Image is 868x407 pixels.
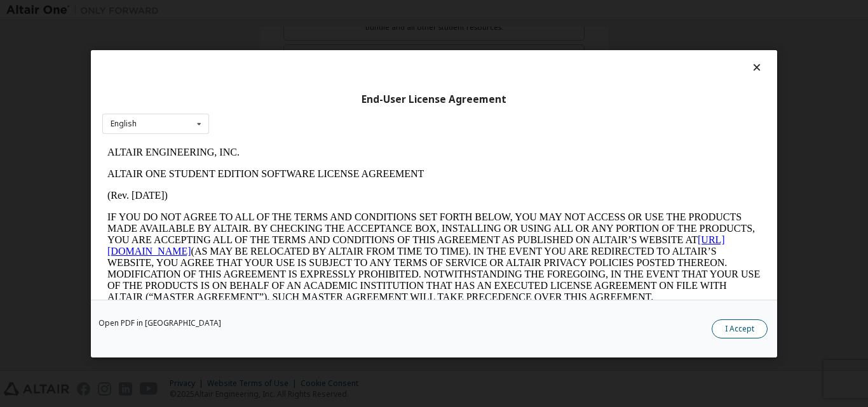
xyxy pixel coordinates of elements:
a: [URL][DOMAIN_NAME] [5,93,623,115]
button: I Accept [712,319,768,338]
p: (Rev. [DATE]) [5,48,658,60]
p: This Altair One Student Edition Software License Agreement (“Agreement”) is between Altair Engine... [5,171,658,217]
p: IF YOU DO NOT AGREE TO ALL OF THE TERMS AND CONDITIONS SET FORTH BELOW, YOU MAY NOT ACCESS OR USE... [5,70,658,161]
div: English [111,120,137,128]
a: Open PDF in [GEOGRAPHIC_DATA] [98,319,221,326]
div: End-User License Agreement [102,93,766,105]
p: ALTAIR ONE STUDENT EDITION SOFTWARE LICENSE AGREEMENT [5,27,658,38]
p: ALTAIR ENGINEERING, INC. [5,5,658,17]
